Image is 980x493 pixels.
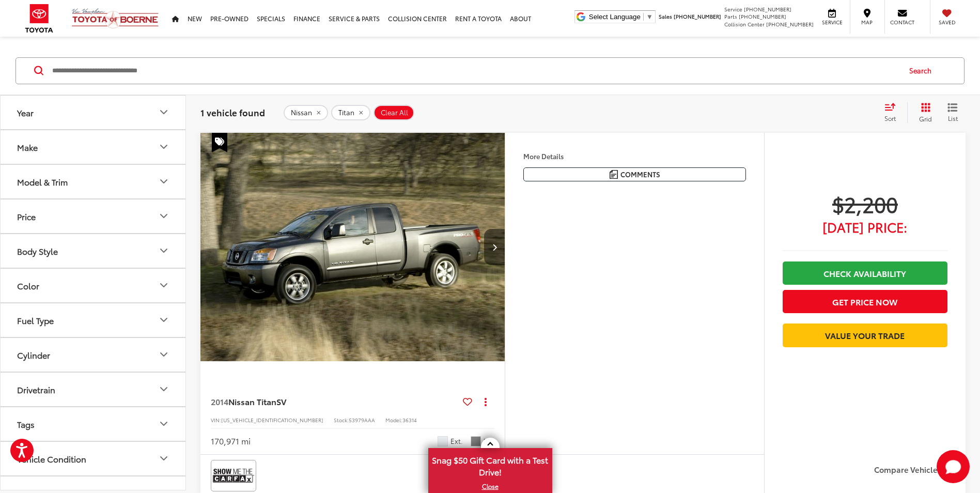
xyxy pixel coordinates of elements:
span: $2,200 [783,191,947,217]
img: 2014 Nissan Titan SV [200,133,506,362]
span: Special [212,133,227,152]
span: [PHONE_NUMBER] [766,20,814,28]
div: Body Style [158,244,170,257]
div: Price [158,210,170,222]
div: Make [17,142,38,152]
button: MakeMake [1,130,186,164]
span: Saved [936,19,958,26]
span: Glacier White [438,436,448,446]
button: Actions [476,392,494,410]
a: 2014 Nissan Titan SV2014 Nissan Titan SV2014 Nissan Titan SV2014 Nissan Titan SV [200,133,506,362]
span: VIN: [211,416,221,424]
img: Comments [610,170,618,179]
span: List [947,114,958,122]
button: ColorColor [1,269,186,302]
button: Toggle Chat Window [937,450,970,483]
span: Stock: [334,416,349,424]
button: Next image [484,229,505,265]
button: Select sort value [879,102,907,123]
h4: More Details [523,152,746,160]
span: Clear All [381,109,408,117]
span: 36314 [402,416,417,424]
div: Color [158,279,170,291]
button: Comments [523,167,746,181]
div: Make [158,141,170,153]
span: 2014 [211,395,228,407]
span: Select Language [589,13,641,21]
div: Cylinder [158,348,170,361]
button: Get Price Now [783,290,947,313]
button: remove Nissan [284,105,328,120]
span: Map [855,19,878,26]
div: Color [17,281,39,290]
span: Model: [385,416,402,424]
button: List View [940,102,966,123]
button: Search [899,58,946,84]
input: Search by Make, Model, or Keyword [51,58,899,83]
div: Drivetrain [158,383,170,395]
button: DrivetrainDrivetrain [1,373,186,406]
div: Fuel Type [158,314,170,326]
span: ▼ [646,13,653,21]
button: Clear All [374,105,414,120]
span: Grid [919,114,932,123]
span: Ext. [450,436,463,446]
div: Year [17,107,34,117]
span: 1 vehicle found [200,106,265,118]
div: Model & Trim [17,177,68,187]
div: Vehicle Condition [158,452,170,465]
div: Price [17,211,36,221]
span: [PHONE_NUMBER] [739,12,786,20]
div: Cylinder [17,350,50,360]
div: 170,971 mi [211,435,251,447]
span: [US_VEHICLE_IDENTIFICATION_NUMBER] [221,416,323,424]
button: YearYear [1,96,186,129]
a: Select Language​ [589,13,653,21]
div: Year [158,106,170,118]
img: Vic Vaughan Toyota of Boerne [71,8,159,29]
div: 2014 Nissan Titan SV 0 [200,133,506,362]
svg: Start Chat [937,450,970,483]
button: TagsTags [1,407,186,441]
span: Sort [884,114,896,122]
span: ​ [643,13,644,21]
span: Nissan [291,109,312,117]
div: Body Style [17,246,58,256]
span: [PHONE_NUMBER] [744,5,791,13]
div: Vehicle Condition [17,454,86,464]
span: Snag $50 Gift Card with a Test Drive! [429,449,551,481]
span: dropdown dots [485,397,487,406]
span: [DATE] Price: [783,222,947,232]
a: 2014Nissan TitanSV [211,396,459,407]
span: Collision Center [724,20,765,28]
button: remove Titan [331,105,370,120]
a: Value Your Trade [783,323,947,347]
button: Vehicle ConditionVehicle Condition [1,442,186,475]
span: Service [820,19,844,26]
span: Charcoal [471,436,481,446]
span: Int. [484,436,494,446]
div: Tags [17,419,35,429]
span: Nissan Titan [228,395,276,407]
div: Model & Trim [158,175,170,188]
span: Sales [659,12,672,20]
span: [PHONE_NUMBER] [674,12,721,20]
span: Comments [620,170,660,179]
span: Service [724,5,742,13]
div: Drivetrain [17,384,55,394]
img: View CARFAX report [213,462,254,489]
button: Fuel TypeFuel Type [1,303,186,337]
button: Body StyleBody Style [1,234,186,268]
button: PricePrice [1,199,186,233]
div: Fuel Type [17,315,54,325]
div: Tags [158,418,170,430]
a: Check Availability [783,261,947,285]
label: Compare Vehicle [874,465,955,475]
button: Model & TrimModel & Trim [1,165,186,198]
span: Parts [724,12,737,20]
span: Titan [338,109,354,117]
button: Grid View [907,102,940,123]
button: CylinderCylinder [1,338,186,372]
span: 53979AAA [349,416,375,424]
